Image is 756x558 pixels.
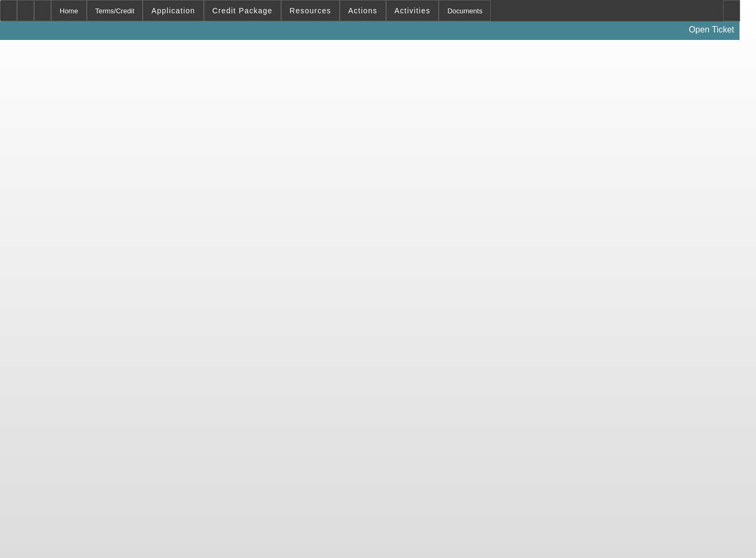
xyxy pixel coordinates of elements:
button: Actions [340,1,385,21]
span: Credit Package [212,6,273,15]
span: Activities [395,6,431,15]
span: Actions [348,6,377,15]
span: Resources [290,6,331,15]
button: Resources [282,1,339,21]
button: Application [143,1,203,21]
button: Credit Package [204,1,281,21]
span: Application [151,6,195,15]
button: Activities [387,1,439,21]
a: Open Ticket [685,21,738,39]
